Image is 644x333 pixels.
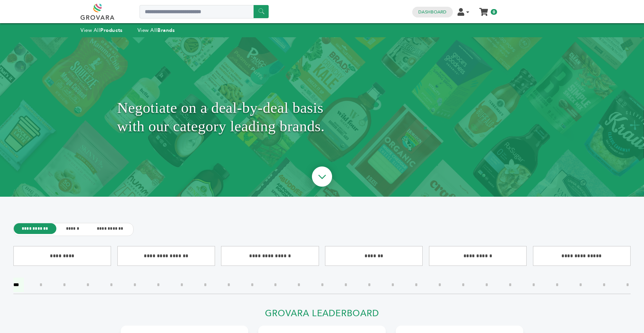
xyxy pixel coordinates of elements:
[100,27,122,34] strong: Products
[140,5,269,18] input: Search a product or brand...
[157,27,175,34] strong: Brands
[418,9,446,15] a: Dashboard
[138,27,175,34] a: View AllBrands
[491,9,497,15] span: 0
[121,308,523,323] h2: Grovara Leaderboard
[80,27,123,34] a: View AllProducts
[480,6,488,13] a: My Cart
[304,160,340,195] img: ourBrandsHeroArrow.png
[117,54,527,180] h1: Negotiate on a deal-by-deal basis with our category leading brands.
